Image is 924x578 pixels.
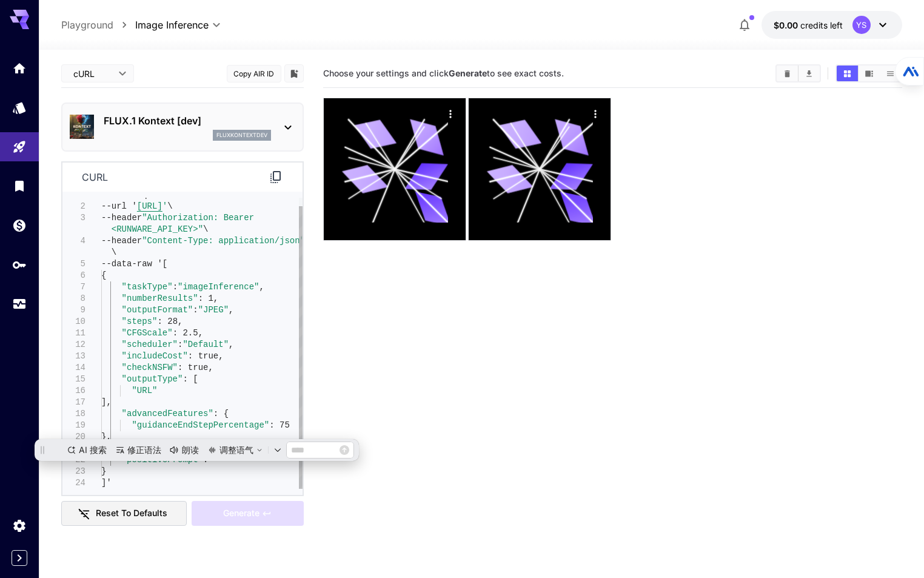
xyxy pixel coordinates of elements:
span: : true, [178,363,213,372]
span: : { [213,409,228,418]
span: credits left [800,20,843,30]
div: 13 [62,351,85,362]
span: : [172,282,177,292]
div: Settings [12,518,27,533]
div: YS [852,16,871,34]
span: cURL [73,67,111,80]
span: "advancedFeatures" [121,409,213,418]
span: \ [111,247,116,257]
span: "Authorization: Bearer [142,213,254,223]
span: <RUNWARE_API_KEY>" [111,224,203,234]
div: 19 [62,420,85,431]
span: "guidanceEndStepPercentage" [132,420,269,430]
span: ' [162,201,167,211]
span: } [101,466,106,476]
span: "outputType" [121,374,182,384]
div: Home [12,61,27,76]
span: --header [101,213,142,223]
span: "includeCost" [121,351,187,361]
span: { [101,271,106,280]
span: ]' [101,478,112,488]
nav: breadcrumb [61,18,135,32]
div: 5 [62,258,85,270]
b: Generate [449,68,487,78]
span: "imageInference" [178,282,259,292]
span: , [259,282,264,292]
button: Show media in list view [880,66,901,81]
span: ], [101,397,112,407]
div: FLUX.1 Kontext [dev]fluxkontextdev [70,109,295,146]
div: 3 [62,212,85,224]
button: Show media in grid view [837,66,858,81]
button: $0.00YS [762,11,902,39]
span: : true, [187,351,223,361]
div: 16 [62,385,85,397]
span: [URL] [136,201,162,211]
span: "URL" [132,386,157,395]
span: "JPEG" [198,305,228,315]
span: \ [167,201,172,211]
span: \ [203,224,208,234]
div: 4 [62,235,85,247]
div: Playground [12,139,27,155]
span: : [178,340,182,349]
div: Clear AllDownload All [775,64,821,82]
button: Expand sidebar [12,550,27,566]
span: : 28, [157,317,182,326]
button: Clear All [777,66,798,81]
span: Image Inference [135,18,209,32]
span: }, [101,432,112,442]
div: 14 [62,362,85,374]
span: : 1, [198,294,218,303]
button: Copy AIR ID [227,65,281,82]
div: 12 [62,339,85,351]
div: 24 [62,477,85,489]
div: 8 [62,293,85,304]
span: : 2.5, [172,328,203,338]
div: 2 [62,201,85,212]
span: , [229,340,233,349]
button: Download All [798,66,820,81]
div: 20 [62,431,85,443]
span: "Default" [182,340,229,349]
button: Show media in video view [859,66,880,81]
div: 18 [62,408,85,420]
span: --url ' [101,201,137,211]
div: Models [12,100,27,115]
span: "steps" [121,317,157,326]
p: fluxkontextdev [216,131,267,139]
div: Actions [441,104,460,123]
div: 11 [62,328,85,339]
div: 17 [62,397,85,408]
div: Please upload a reference image [192,501,303,526]
div: 7 [62,281,85,293]
div: 23 [62,466,85,477]
div: Library [12,178,27,193]
div: 15 [62,374,85,385]
span: "outputFormat" [121,305,193,315]
button: Add to library [289,66,300,81]
div: 6 [62,270,85,281]
span: $0.00 [774,20,800,30]
span: Choose your settings and click to see exact costs. [323,68,564,78]
span: : [ [182,374,198,384]
span: "numberResults" [121,294,198,303]
span: --data-raw '[ [101,259,167,269]
button: Reset to defaults [61,501,187,526]
p: curl [82,170,108,184]
span: "CFGScale" [121,328,172,338]
span: "Content-Type: application/json" [142,236,305,246]
div: Usage [12,297,27,312]
div: $0.00 [774,19,843,32]
div: API Keys [12,257,27,272]
span: "scheduler" [121,340,177,349]
div: Actions [586,104,604,123]
div: Wallet [12,218,27,233]
span: "checkNSFW" [121,363,177,372]
span: "taskType" [121,282,172,292]
span: : [193,305,198,315]
a: Playground [61,18,113,32]
div: 9 [62,304,85,316]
